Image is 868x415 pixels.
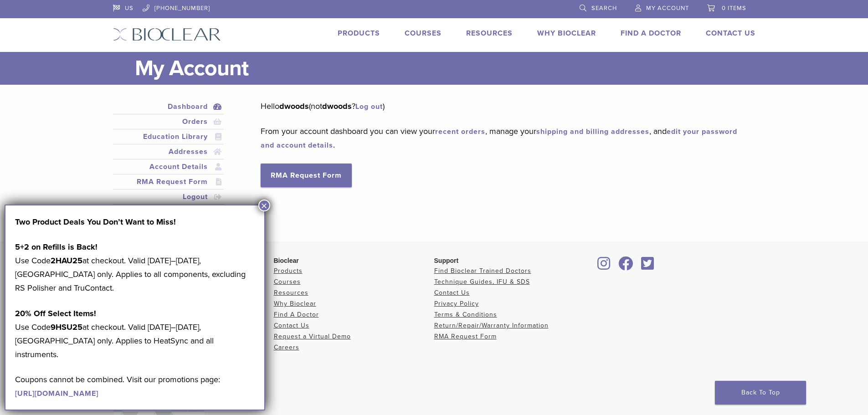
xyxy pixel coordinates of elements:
p: From your account dashboard you can view your , manage your , and . [261,124,741,152]
a: Dashboard [115,101,222,112]
span: Bioclear [274,257,299,264]
a: Terms & Conditions [434,311,497,318]
a: Products [274,267,303,275]
a: Resources [466,29,513,38]
a: Contact Us [434,289,470,297]
a: Back To Top [715,381,806,405]
strong: 5+2 on Refills is Back! [15,242,98,252]
a: Account Details [115,161,222,172]
strong: dwoods [322,101,352,111]
nav: Account pages [113,99,224,215]
a: Education Library [115,131,222,142]
a: RMA Request Form [115,176,222,187]
p: Use Code at checkout. Valid [DATE]–[DATE], [GEOGRAPHIC_DATA] only. Applies to all components, exc... [15,240,255,295]
a: Return/Repair/Warranty Information [434,322,549,329]
h1: My Account [135,52,755,85]
a: Why Bioclear [537,29,596,38]
a: Courses [274,278,301,286]
a: Request a Virtual Demo [274,333,351,340]
span: Support [434,257,459,264]
span: Search [591,5,617,12]
span: My Account [646,5,689,12]
a: Resources [274,289,308,297]
strong: Two Product Deals You Don’t Want to Miss! [15,217,176,227]
strong: 2HAU25 [51,256,82,266]
a: Log out [355,102,383,111]
a: Find Bioclear Trained Doctors [434,267,531,275]
span: 0 items [722,5,746,12]
strong: 20% Off Select Items! [15,308,96,318]
a: Bioclear [595,262,614,271]
a: Bioclear [638,262,657,271]
p: Coupons cannot be combined. Visit our promotions page: [15,373,255,400]
p: Use Code at checkout. Valid [DATE]–[DATE], [GEOGRAPHIC_DATA] only. Applies to HeatSync and all in... [15,307,255,361]
a: [URL][DOMAIN_NAME] [15,389,98,398]
a: Contact Us [706,29,755,38]
a: Find A Doctor [274,311,319,318]
a: Careers [274,343,299,351]
a: recent orders [435,127,485,136]
a: Products [338,29,380,38]
button: Close [258,200,270,211]
strong: dwoods [279,101,309,111]
a: Bioclear [616,262,637,271]
a: RMA Request Form [434,333,497,340]
a: Why Bioclear [274,300,316,307]
a: Addresses [115,146,222,157]
a: RMA Request Form [261,164,352,187]
a: Orders [115,116,222,127]
a: shipping and billing addresses [536,127,649,136]
img: Bioclear [113,28,221,41]
a: Privacy Policy [434,300,479,307]
strong: 9HSU25 [51,322,82,332]
a: Contact Us [274,322,309,329]
p: Hello (not ? ) [261,99,741,113]
a: Technique Guides, IFU & SDS [434,278,530,286]
a: Courses [405,29,442,38]
a: Logout [115,191,222,202]
a: Find A Doctor [621,29,681,38]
